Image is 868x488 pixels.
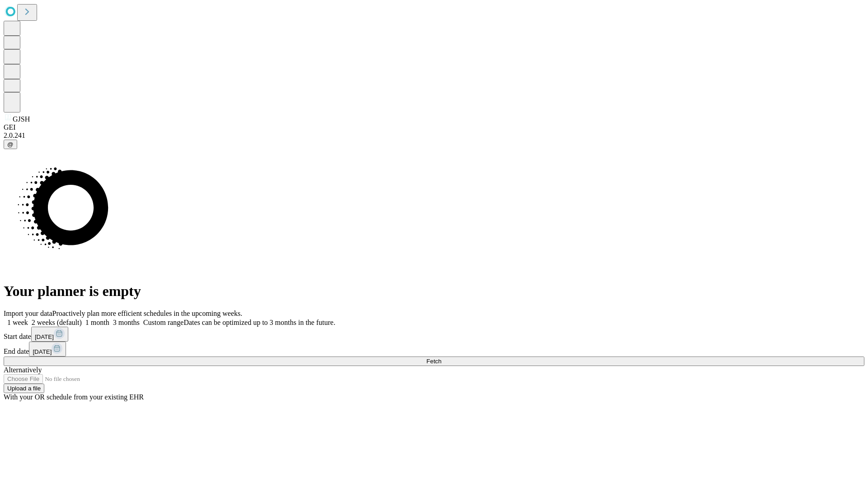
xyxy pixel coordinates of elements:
span: Alternatively [4,366,42,374]
span: @ [7,141,14,148]
div: GEI [4,123,864,131]
button: [DATE] [29,342,66,357]
h1: Your planner is empty [4,283,864,300]
span: Import your data [4,310,52,317]
button: Fetch [4,357,864,366]
div: Start date [4,327,864,342]
span: Fetch [426,358,441,365]
span: 1 month [85,319,109,326]
span: Proactively plan more efficient schedules in the upcoming weeks. [52,310,242,317]
span: [DATE] [35,333,54,340]
div: 2.0.241 [4,131,864,140]
span: With your OR schedule from your existing EHR [4,393,144,401]
span: [DATE] [33,348,52,355]
button: Upload a file [4,384,44,393]
button: [DATE] [31,327,68,342]
span: Custom range [143,319,184,326]
span: GJSH [13,115,30,123]
div: End date [4,342,864,357]
span: 1 week [7,319,28,326]
span: 2 weeks (default) [32,319,82,326]
span: 3 months [113,319,140,326]
button: @ [4,140,17,149]
span: Dates can be optimized up to 3 months in the future. [184,319,335,326]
